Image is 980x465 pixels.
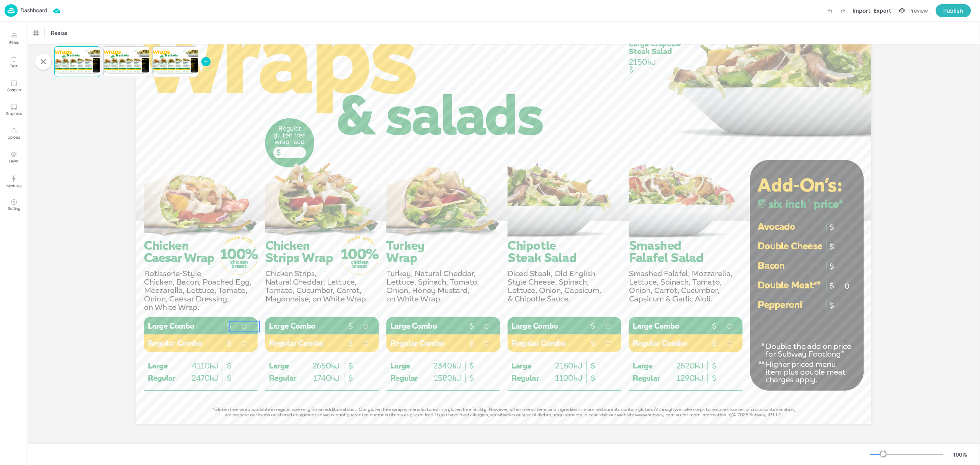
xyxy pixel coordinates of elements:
p: 0 [117,68,119,69]
p: 0 [83,69,85,70]
div: Export [874,7,891,15]
p: 0 [471,338,501,349]
label: Redo (Ctrl + Y) [836,4,849,17]
p: 0 [68,69,70,70]
p: 0 [83,68,85,69]
span: Resize [49,29,69,37]
p: 0 [60,69,62,70]
p: 0 [832,281,862,291]
p: 0 [188,69,190,70]
p: Dashboard [21,8,47,13]
p: 0 [471,321,501,332]
p: 0 [139,69,141,70]
p: 0 [158,69,160,70]
p: 0 [188,68,190,69]
p: 0 [158,68,160,69]
p: 0 [109,68,111,69]
p: 0 [181,68,183,69]
div: 100 % [951,450,969,458]
button: Publish [936,4,971,17]
p: 0 [124,69,126,70]
div: Import [853,7,871,15]
p: 0 [124,68,126,69]
p: 0 [593,338,623,349]
div: Preview [908,7,928,15]
p: 0 [173,68,175,69]
p: 0 [166,69,168,70]
p: 0 [166,68,168,69]
p: 0 [90,68,92,69]
p: 0 [229,321,260,332]
button: Preview [894,5,933,16]
p: 0 [351,321,381,332]
p: 0 [714,338,745,349]
label: Undo (Ctrl + Z) [823,4,836,17]
p: 0 [75,68,77,69]
p: 0 [181,69,183,70]
p: 0 [714,321,745,332]
p: 0 [147,66,149,67]
p: 0 [139,68,141,69]
p: 0 [132,68,134,69]
p: 0 [60,68,62,69]
p: 0 [90,69,92,70]
p: 0 [117,69,119,70]
p: 0 [593,321,623,332]
img: logo-86c26b7e.jpg [5,4,18,17]
p: 0 [109,69,111,70]
p: 0 [173,69,175,70]
div: Publish [943,7,963,15]
p: 0 [229,338,259,349]
p: 0 [132,69,134,70]
p: 0 [196,65,198,66]
p: 0 [351,338,381,349]
p: 0 [68,68,70,69]
p: 0 [75,69,77,70]
p: 0 [98,65,100,66]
